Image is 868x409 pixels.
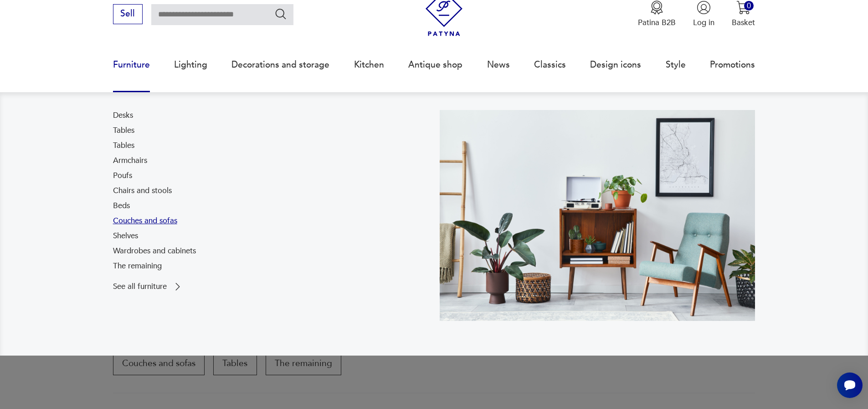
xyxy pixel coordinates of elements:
[113,170,132,181] a: Poufs
[837,372,863,398] iframe: Smartsupp widget button
[736,0,750,15] img: Cart icon
[534,59,566,71] font: Classics
[274,7,288,21] button: Search
[113,215,177,226] a: Couches and sofas
[354,59,384,71] font: Kitchen
[113,59,150,71] font: Furniture
[638,0,676,28] a: Medal iconPatina B2B
[710,44,755,86] a: Promotions
[113,246,196,257] a: Wardrobes and cabinets
[174,44,207,86] a: Lighting
[747,0,751,11] font: 0
[113,281,167,292] font: See all furniture
[113,185,172,196] a: Chairs and stools
[638,17,676,28] font: Patina B2B
[113,170,132,181] font: Poufs
[666,44,686,86] a: Style
[113,261,162,271] font: The remaining
[590,44,641,86] a: Design icons
[650,0,664,15] img: Medal icon
[113,11,143,18] a: Sell
[113,4,143,24] button: Sell
[408,44,462,86] a: Antique shop
[590,59,641,71] font: Design icons
[113,281,183,292] a: See all furniture
[113,140,134,151] font: Tables
[113,200,130,211] a: Beds
[697,0,711,15] img: User icon
[693,0,714,28] button: Log in
[354,44,384,86] a: Kitchen
[113,155,147,166] font: Armchairs
[487,44,510,86] a: News
[440,110,755,321] img: 969d9116629659dbb0bd4e745da535dc.jpg
[113,231,138,241] a: Shelves
[534,44,566,86] a: Classics
[231,59,329,71] font: Decorations and storage
[113,246,196,256] font: Wardrobes and cabinets
[174,59,207,71] font: Lighting
[666,59,686,71] font: Style
[113,110,133,121] a: Desks
[231,44,329,86] a: Decorations and storage
[113,261,162,272] a: The remaining
[732,17,755,28] font: Basket
[120,8,135,20] font: Sell
[113,125,134,136] a: Tables
[710,59,755,71] font: Promotions
[113,140,134,151] a: Tables
[408,59,462,71] font: Antique shop
[732,0,755,28] button: 0Basket
[638,0,676,28] button: Patina B2B
[113,44,150,86] a: Furniture
[693,17,714,28] font: Log in
[113,155,147,166] a: Armchairs
[113,125,134,136] font: Tables
[487,59,510,71] font: News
